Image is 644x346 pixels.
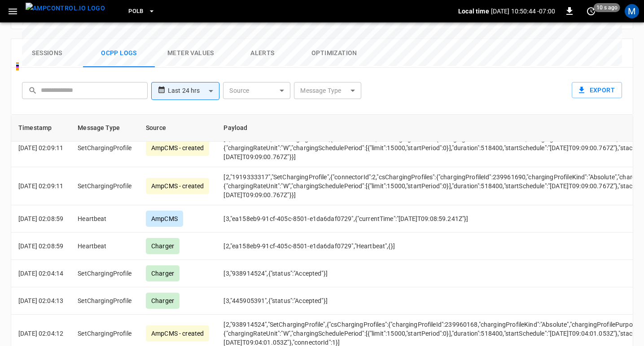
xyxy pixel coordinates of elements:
[70,205,139,233] td: Heartbeat
[18,296,63,305] p: [DATE] 02:04:13
[146,238,180,254] div: Charger
[572,82,622,99] button: Export
[298,39,370,68] button: Optimization
[458,7,489,16] p: Local time
[83,39,155,68] button: Ocpp logs
[128,6,144,17] span: PoLB
[18,269,63,278] p: [DATE] 02:04:14
[18,182,63,190] p: [DATE] 02:09:11
[146,211,183,227] div: AmpCMS
[11,115,70,142] th: Timestamp
[70,260,139,287] td: SetChargingProfile
[155,39,227,68] button: Meter Values
[146,325,209,342] div: AmpCMS - created
[18,143,63,152] p: [DATE] 02:09:11
[125,3,159,20] button: PoLB
[70,287,139,315] td: SetChargingProfile
[227,39,298,68] button: Alerts
[168,82,219,99] div: Last 24 hrs
[491,7,555,16] p: [DATE] 10:50:44 -07:00
[594,3,620,12] span: 10 s ago
[146,293,180,309] div: Charger
[584,4,598,18] button: set refresh interval
[139,115,216,142] th: Source
[625,4,639,18] div: profile-icon
[11,39,83,68] button: Sessions
[18,242,63,251] p: [DATE] 02:08:59
[70,233,139,260] td: Heartbeat
[70,115,139,142] th: Message Type
[146,265,180,281] div: Charger
[18,214,63,223] p: [DATE] 02:08:59
[18,329,63,338] p: [DATE] 02:04:12
[26,3,105,14] img: ampcontrol.io logo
